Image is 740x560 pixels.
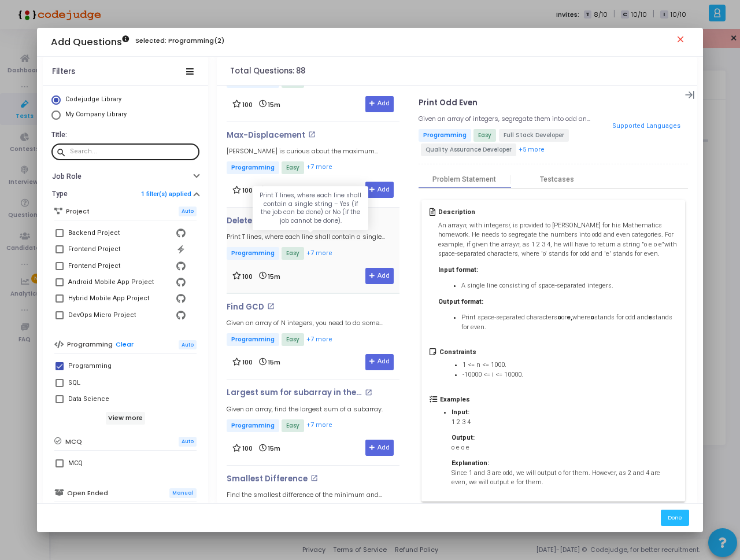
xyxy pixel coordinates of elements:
[65,438,82,445] h6: MCQ
[43,167,208,185] button: Job Role
[590,314,594,321] strong: o
[306,162,333,173] button: +7 more
[461,313,677,332] li: Print space-separated characters or where stands for odd and stands for even.
[242,187,253,194] span: 100
[227,216,294,226] p: Delete Substring
[68,308,136,322] div: DevOps Micro Project
[462,361,506,369] span: 1 <= n <= 1000.
[461,282,613,289] span: A single line consisting of space-separated integers.
[68,242,120,256] div: Frontend Project
[116,341,134,348] a: Clear
[67,341,113,348] h6: Programming
[106,412,146,425] h6: View more
[51,131,197,139] h6: Title:
[68,359,112,373] div: Programming
[557,314,561,321] strong: o
[68,376,80,390] div: SQL
[68,226,120,240] div: Backend Project
[516,241,519,248] em: n
[68,392,109,406] div: Data Science
[135,37,224,45] h6: Selected: Programming(2)
[68,259,120,273] div: Frontend Project
[438,298,483,305] strong: Output format:
[227,233,399,241] h5: Print T lines, where each line shall contain a single string – Yes (if the job can be done) or No...
[43,185,208,203] button: Type1 filter(s) applied
[452,418,665,428] p: 1 2 3 4
[227,406,383,413] h5: Given an array, find the largest sum of a subarray.
[452,434,475,441] strong: Output:
[462,371,523,378] span: -10000 <= i <= 10000.
[648,314,652,321] strong: e
[227,491,399,499] h5: Find the smallest difference of the minimum and maximum value.
[365,440,394,456] button: Add
[51,36,129,48] h3: Add Questions
[68,456,83,470] div: MCQ
[242,445,253,452] span: 100
[65,110,127,118] span: My Company Library
[227,388,362,397] p: Largest sum for subarray in the array
[52,67,75,76] div: Filters
[438,266,478,274] strong: Input format:
[227,319,399,327] h5: Given an array of N integers, you need to do some queries on it
[65,95,121,103] span: Codejudge Library
[51,95,199,122] mat-radio-group: Select Library
[462,222,466,229] em: n
[56,147,70,157] mat-icon: search
[268,445,280,452] span: 15m
[452,469,665,488] p: Since 1 and 3 are odd, we will output o for them. However, as 2 and 4 are even, we will output e ...
[268,359,280,366] span: 15m
[419,98,478,108] p: Print Odd Even
[419,115,592,123] h5: Given an array of integers, segregate them into odd and even categories.
[253,186,368,230] div: Print T lines, where each line shall contain a single string – Yes (if the job can be done) or No...
[508,222,509,229] em: i
[310,474,318,482] mat-icon: open_in_new
[661,510,689,525] button: Done
[227,161,279,174] span: Programming
[438,221,677,259] p: An array , with integers , is provided to [PERSON_NAME] for his Mathematics homework. He needs to...
[179,437,197,447] span: Auto
[306,334,333,345] button: +7 more
[432,175,496,184] div: Problem Statement
[282,247,304,260] span: Easy
[567,314,572,321] strong: e,
[227,474,308,484] p: Smallest Difference
[365,182,394,198] button: Add
[675,34,689,48] mat-icon: close
[540,175,574,184] div: Testcases
[419,129,471,142] span: Programming
[267,303,275,310] mat-icon: open_in_new
[518,145,545,156] button: +5 more
[439,348,523,356] h5: Constraints
[306,420,333,431] button: +7 more
[438,208,677,216] h5: Description
[227,148,399,155] h5: [PERSON_NAME] is curious about the maximum displacement (magnitude only) in meters that he could ...
[452,443,665,453] p: o e o e
[282,161,304,174] span: Easy
[452,408,469,416] strong: Input:
[227,333,279,346] span: Programming
[440,396,677,403] h5: Examples
[70,148,195,155] input: Search...
[499,129,569,142] span: Full Stack Developer
[68,275,154,289] div: Android Mobile App Project
[282,333,304,346] span: Easy
[308,131,316,138] mat-icon: open_in_new
[68,292,149,305] div: Hybrid Mobile App Project
[452,459,489,467] strong: Explanation:
[421,143,516,156] span: Quality Assurance Developer
[438,241,677,258] span: with space-separated characters, where 'o' stands for odd and 'e' stands for even.
[306,248,333,259] button: +7 more
[227,247,279,260] span: Programming
[365,389,372,396] mat-icon: open_in_new
[227,419,279,432] span: Programming
[282,419,304,432] span: Easy
[67,489,108,497] h6: Open Ended
[242,101,253,109] span: 100
[242,273,253,281] span: 100
[644,241,664,248] span: o e o e"
[365,354,394,370] button: Add
[268,101,280,109] span: 15m
[473,129,496,142] span: Easy
[365,268,394,284] button: Add
[52,190,68,198] h6: Type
